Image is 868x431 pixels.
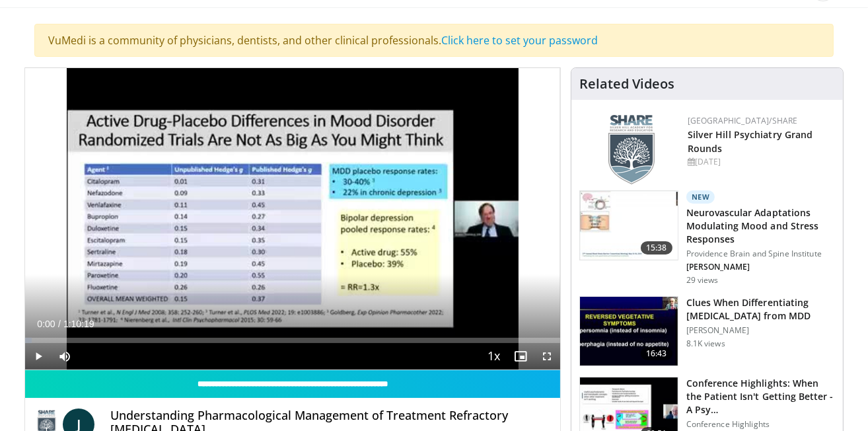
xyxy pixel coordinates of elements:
[580,191,678,260] img: 4562edde-ec7e-4758-8328-0659f7ef333d.150x105_q85_crop-smart_upscale.jpg
[686,377,835,416] h3: Conference Highlights: When the Patient Isn't Getting Better - A Psy…
[686,190,715,204] p: New
[686,262,835,272] p: [PERSON_NAME]
[441,33,598,48] a: Click here to set your password
[534,343,560,370] button: Fullscreen
[686,296,835,323] h3: Clues When Differentiating [MEDICAL_DATA] from MDD
[579,190,835,286] a: 15:38 New Neurovascular Adaptations Modulating Mood and Stress Responses Providence Brain and Spi...
[688,128,813,155] a: Silver Hill Psychiatry Grand Rounds
[686,275,719,286] p: 29 views
[688,115,798,126] a: [GEOGRAPHIC_DATA]/SHARE
[688,156,832,168] div: [DATE]
[507,343,534,370] button: Enable picture-in-picture mode
[25,338,560,343] div: Progress Bar
[579,76,674,92] h4: Related Videos
[641,347,672,360] span: 16:43
[580,297,678,366] img: a6520382-d332-4ed3-9891-ee688fa49237.150x105_q85_crop-smart_upscale.jpg
[686,419,835,430] p: Conference Highlights
[481,343,507,370] button: Playback Rate
[25,343,52,370] button: Play
[579,296,835,366] a: 16:43 Clues When Differentiating [MEDICAL_DATA] from MDD [PERSON_NAME] 8.1K views
[58,319,61,329] span: /
[63,319,94,329] span: 1:10:19
[25,68,560,370] video-js: Video Player
[686,338,725,349] p: 8.1K views
[686,249,835,259] p: Providence Brain and Spine Institute
[37,319,55,329] span: 0:00
[641,241,672,255] span: 15:38
[686,206,835,246] h3: Neurovascular Adaptations Modulating Mood and Stress Responses
[608,115,655,184] img: f8aaeb6d-318f-4fcf-bd1d-54ce21f29e87.png.150x105_q85_autocrop_double_scale_upscale_version-0.2.png
[52,343,78,370] button: Mute
[34,24,834,57] div: VuMedi is a community of physicians, dentists, and other clinical professionals.
[686,325,835,336] p: [PERSON_NAME]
